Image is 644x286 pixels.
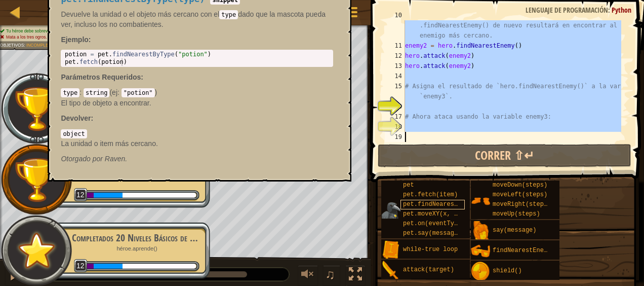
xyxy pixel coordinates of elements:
[493,182,547,189] span: moveDown(steps)
[117,88,122,96] span: :
[385,132,405,142] div: 19
[74,188,88,202] span: 12
[403,266,454,273] span: attack(target)
[403,230,461,237] span: pet.say(message)
[122,88,155,97] code: "potion"
[471,241,490,261] img: portrait.png
[403,210,461,218] span: pet.moveXY(x, y)
[493,267,522,274] span: shield()
[72,245,199,253] p: héroe.aprende()
[345,265,366,286] button: Alterna pantalla completa.
[6,29,64,34] span: Tu héroe debe sobrevivir. (2/2)
[340,2,366,26] button: Mostrar menú del juego
[325,267,335,282] span: ♫
[403,246,458,253] span: while-true loop
[381,261,400,280] img: portrait.png
[79,88,84,96] span: :
[471,262,490,281] img: portrait.png
[323,265,340,286] button: ♫
[61,73,141,81] span: Parámetros Requeridos
[385,10,405,41] div: 10
[14,228,60,273] img: default.png
[493,247,558,254] span: findNearestEnemy()
[61,35,91,44] strong: :
[493,227,536,234] span: say(message)
[493,201,551,208] span: moveRight(steps)
[471,221,490,240] img: portrait.png
[526,5,608,15] span: Lenguaje de programación
[403,220,498,227] span: pet.on(eventType, handler)
[14,86,60,132] img: trophy.png
[471,191,490,210] img: portrait.png
[403,182,414,189] span: pet
[381,201,400,220] img: portrait.png
[24,43,26,48] span: :
[141,73,143,81] span: :
[61,129,87,138] code: object
[219,10,238,19] code: type
[61,88,79,97] code: type
[612,5,631,15] span: Python
[26,43,54,48] span: Incompleto
[385,101,405,112] div: 16
[403,191,458,198] span: pet.fetch(item)
[6,35,57,40] span: Mata a los tres ogros. (2/3)
[298,265,318,286] button: Ajustar volúmen
[493,191,547,198] span: moveLeft(steps)
[385,41,405,51] div: 11
[61,155,127,163] em: Raven.
[493,210,540,218] span: moveUp(steps)
[385,122,405,132] div: 18
[381,240,400,260] img: portrait.png
[61,155,104,163] span: Otorgado por
[61,35,88,44] span: Ejemplo
[84,88,109,97] code: string
[385,51,405,61] div: 12
[403,201,501,208] span: pet.findNearestByType(type)
[91,114,94,122] span: :
[385,71,405,81] div: 14
[14,157,60,203] img: trophy.png
[378,144,631,167] button: Correr ⇧↵
[385,112,405,122] div: 17
[61,9,333,29] p: Devuelve la unidad o el objeto más cercano con el dado que la mascota pueda ver, incluso los no c...
[61,98,333,108] p: El tipo de objeto a encontrar.
[112,88,117,96] span: ej
[72,231,199,245] div: Completados 20 Niveles Básicos de Sintaxis
[61,138,333,149] p: La unidad o item más cercano.
[608,5,612,15] span: :
[61,87,333,108] div: ( )
[385,81,405,101] div: 15
[61,114,91,122] span: Devolver
[385,61,405,71] div: 13
[74,259,88,273] span: 12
